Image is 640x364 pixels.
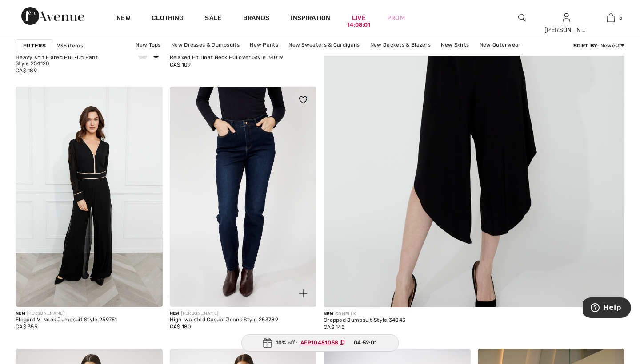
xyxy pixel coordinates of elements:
a: New Jackets & Blazers [366,39,435,51]
a: Sign In [563,13,570,22]
span: CA$ 109 [170,62,191,68]
a: New Sweaters & Cardigans [284,39,364,51]
div: : Newest [573,42,624,50]
strong: Sort By [573,43,597,49]
div: [PERSON_NAME] [16,310,117,317]
span: New [324,311,333,317]
a: 5 [589,12,632,23]
div: Cropped Jumpsuit Style 34043 [324,317,405,324]
img: 1ère Avenue [21,7,84,25]
div: 10% off: [241,334,399,352]
img: search the website [518,12,526,23]
span: New [170,311,180,316]
span: 5 [619,14,622,22]
span: 235 items [57,42,83,50]
div: [PERSON_NAME] [544,25,588,35]
a: Prom [387,13,405,23]
div: High-waisted Casual Jeans Style 253789 [170,317,278,323]
span: CA$ 189 [16,67,37,74]
img: My Bag [607,12,615,23]
a: New Outerwear [475,39,525,51]
a: New [116,14,130,24]
div: Relaxed Fit Boat Neck Pullover Style 34019 [170,55,284,61]
a: New Dresses & Jumpsuits [167,39,244,51]
span: New [16,311,25,316]
img: Elegant V-Neck Jumpsuit Style 259751. Black [16,87,163,307]
span: CA$ 355 [16,324,37,330]
div: Elegant V-Neck Jumpsuit Style 259751 [16,317,117,323]
iframe: Opens a widget where you can find more information [583,297,631,320]
a: New Pants [245,39,283,51]
img: Gift.svg [263,338,272,348]
a: New Skirts [436,39,473,51]
img: My Info [563,12,570,23]
a: Brands [243,14,270,24]
a: Live14:08:01 [352,13,366,23]
div: Heavy Knit Flared Pull-On Pant Style 254120 [16,55,129,67]
div: [PERSON_NAME] [170,310,278,317]
span: CA$ 145 [324,324,344,330]
span: Inspiration [291,14,330,24]
a: High-waisted Casual Jeans Style 253789. Dark blue [170,87,317,307]
img: heart_black_full.svg [299,96,307,103]
a: Clothing [152,14,184,24]
div: COMPLI K [324,311,405,317]
ins: AFP10481058 [300,340,338,346]
strong: Filters [23,42,46,50]
div: 14:08:01 [347,21,370,29]
a: New Tops [131,39,165,51]
span: CA$ 180 [170,324,192,330]
img: plus_v2.svg [299,289,307,297]
span: 04:52:01 [354,339,377,347]
a: Sale [205,14,221,24]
